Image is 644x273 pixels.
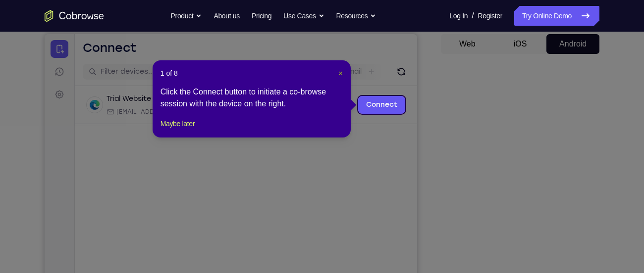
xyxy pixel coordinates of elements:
[62,74,178,82] div: Email
[478,6,502,26] a: Register
[339,68,343,78] button: Close Tour
[251,74,277,82] span: +11 more
[314,62,361,80] a: Connect
[56,33,181,43] input: Filter devices...
[45,10,104,22] a: Go to the home page
[161,68,178,78] span: 1 of 8
[30,52,373,90] div: Open device details
[299,33,317,43] label: Email
[6,51,24,69] a: Settings
[214,6,239,26] a: About us
[6,29,24,46] a: Sessions
[197,33,228,43] label: demo_id
[161,118,195,130] button: Maybe later
[349,30,365,45] button: Refresh
[161,86,343,110] div: Click the Connect button to initiate a co-browse session with the device on the right.
[194,74,245,82] span: Cobrowse demo
[6,6,24,24] a: Connect
[283,6,324,26] button: Use Cases
[449,6,468,26] a: Log In
[514,6,599,26] a: Try Online Demo
[184,74,245,82] div: App
[339,69,343,77] span: ×
[62,60,107,70] div: Trial Website
[38,6,92,22] h1: Connect
[472,10,474,22] span: /
[72,74,178,82] span: web@example.com
[111,64,113,66] div: New devices found.
[110,61,136,69] div: Online
[171,6,202,26] button: Product
[336,6,376,26] button: Resources
[252,6,271,26] a: Pricing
